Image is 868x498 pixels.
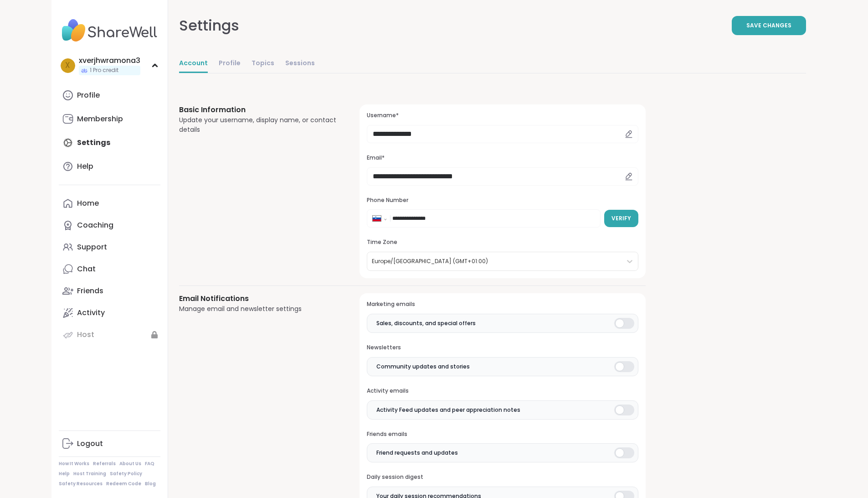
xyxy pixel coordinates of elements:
div: Membership [77,114,123,124]
h3: Username* [367,112,638,119]
a: Referrals [93,461,116,467]
div: xverjhwramona3 [79,56,140,66]
a: Membership [59,108,160,130]
img: ShareWell Nav Logo [59,15,160,47]
span: x [65,60,70,72]
div: Settings [179,15,239,36]
a: Logout [59,433,160,455]
div: Manage email and newsletter settings [179,304,338,314]
h3: Basic Information [179,104,338,115]
div: Activity [77,308,105,318]
h3: Phone Number [367,197,638,204]
button: Verify [604,210,638,227]
span: Friend requests and updates [376,449,458,457]
a: Home [59,192,160,214]
div: Help [77,161,93,171]
h3: Email Notifications [179,293,338,304]
a: Host Training [73,471,106,477]
a: Chat [59,258,160,280]
span: Community updates and stories [376,363,470,371]
span: Sales, discounts, and special offers [376,319,476,327]
a: Blog [145,481,156,487]
div: Coaching [77,220,113,230]
a: Help [59,471,70,477]
a: Safety Policy [110,471,142,477]
a: Redeem Code [106,481,141,487]
span: Verify [611,214,631,223]
a: Profile [59,84,160,106]
div: Support [77,242,107,252]
span: 1 Pro credit [90,67,118,74]
div: Friends [77,286,103,296]
h3: Newsletters [367,344,638,352]
h3: Marketing emails [367,301,638,308]
a: Account [179,55,208,73]
a: FAQ [145,461,154,467]
a: Activity [59,302,160,324]
a: How It Works [59,461,89,467]
h3: Activity emails [367,387,638,395]
a: Profile [219,55,241,73]
span: Activity Feed updates and peer appreciation notes [376,406,520,414]
a: Safety Resources [59,481,103,487]
h3: Time Zone [367,239,638,246]
button: Save Changes [732,16,806,35]
a: Topics [252,55,274,73]
a: Host [59,324,160,346]
h3: Daily session digest [367,473,638,481]
div: Chat [77,264,96,274]
a: Help [59,156,160,177]
a: Friends [59,280,160,302]
h3: Friends emails [367,431,638,438]
a: Coaching [59,214,160,236]
a: Support [59,236,160,258]
a: About Us [119,461,141,467]
div: Profile [77,90,100,100]
div: Home [77,198,99,208]
div: Logout [77,439,103,449]
div: Host [77,330,94,340]
div: Update your username, display name, or contact details [179,115,338,135]
a: Sessions [285,55,315,73]
span: Save Changes [746,21,791,30]
h3: Email* [367,154,638,162]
